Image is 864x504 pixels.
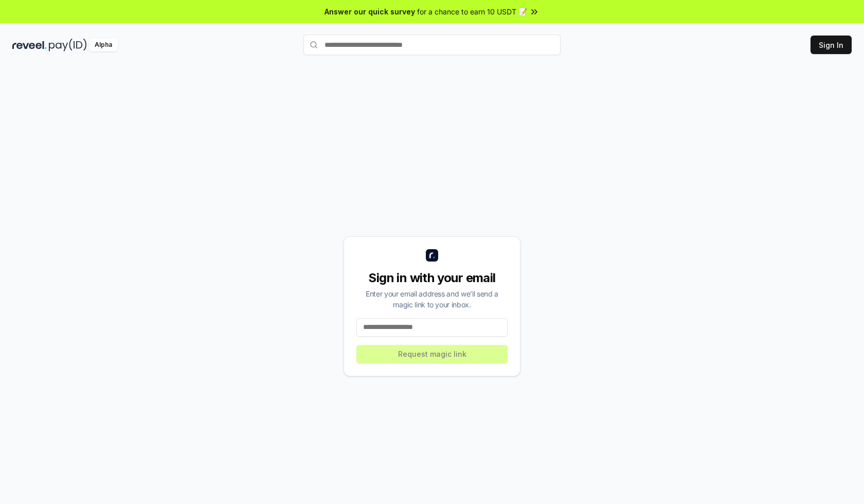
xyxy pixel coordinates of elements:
[417,6,527,17] span: for a chance to earn 10 USDT 📝
[811,36,852,54] button: Sign In
[325,6,415,17] span: Answer our quick survey
[356,288,508,310] div: Enter your email address and we’ll send a magic link to your inbox.
[89,39,118,51] div: Alpha
[12,39,47,51] img: reveel_dark
[356,270,508,286] div: Sign in with your email
[426,249,438,262] img: logo_small
[49,39,87,51] img: pay_id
